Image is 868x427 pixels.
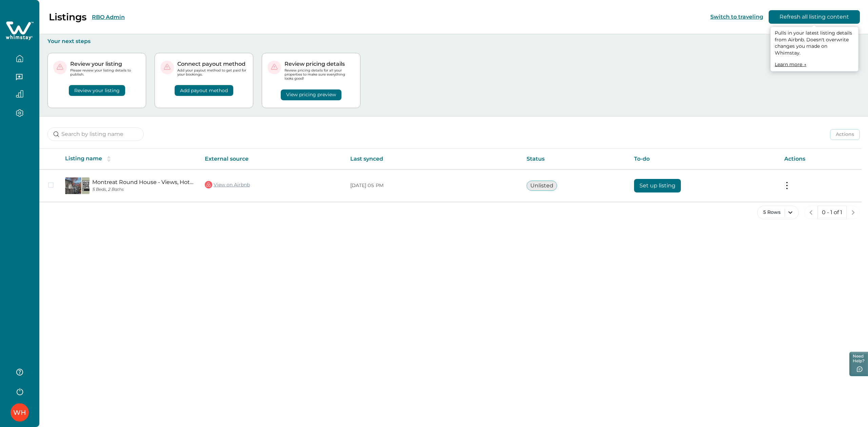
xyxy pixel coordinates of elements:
th: Last synced [345,149,521,169]
p: Review pricing details for all your properties to make sure everything looks good! [284,68,355,81]
div: Whimstay Host [13,404,26,421]
button: Actions [830,129,860,140]
button: sorting [102,156,116,162]
p: 0 - 1 of 1 [822,209,842,216]
img: propertyImage_Montreat Round House - Views, Hot Tub, Updated [65,177,90,195]
a: Montreat Round House - Views, Hot Tub, Updated [92,179,194,185]
button: Add payout method [175,85,233,96]
p: Connect payout method [177,61,248,67]
th: Listing name [60,149,199,169]
button: View pricing preview [281,89,341,100]
p: Review your listing [70,61,140,67]
button: Set up listing [634,179,681,192]
button: RBO Admin [92,14,125,20]
p: [DATE] 05 PM [350,182,516,189]
p: Review pricing details [284,61,355,67]
button: 0 - 1 of 1 [817,206,847,219]
th: Status [521,149,629,169]
p: Your next steps [47,38,860,45]
p: Add your payout method to get paid for your bookings. [177,68,248,77]
button: next page [846,206,860,219]
p: Listings [49,11,86,23]
a: View on Airbnb [205,180,250,189]
p: 5 Beds, 2 Baths [92,187,194,192]
p: Pulls in your latest listing details from Airbnb. Doesn't overwrite changes you made on Whimstay. [775,30,854,56]
th: External source [199,149,345,169]
button: Switch to traveling [710,14,763,20]
button: Refresh all listing content [769,10,860,24]
button: previous page [804,206,818,219]
p: Please review your listing details to publish. [70,68,140,77]
a: Learn more → [775,61,806,67]
button: Unlisted [527,181,557,191]
button: Review your listing [69,85,125,96]
input: Search by listing name [47,127,144,141]
button: 5 Rows [757,206,799,219]
th: To-do [629,149,778,169]
th: Actions [779,149,862,169]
